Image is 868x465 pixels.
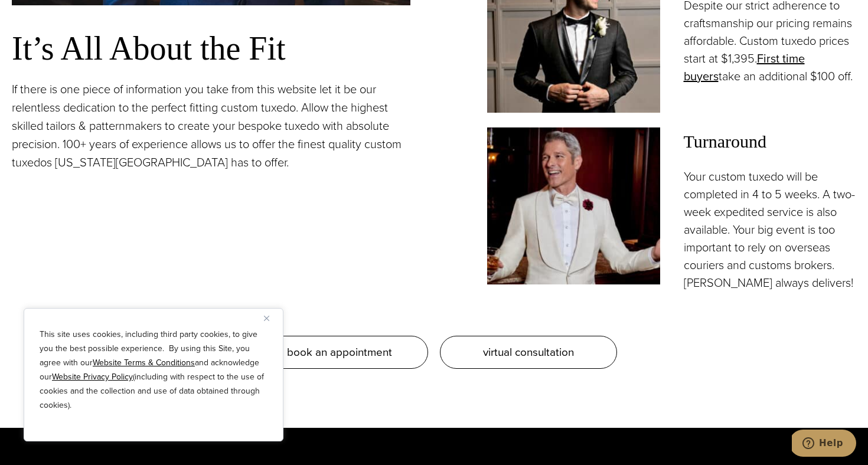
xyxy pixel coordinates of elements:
iframe: Opens a widget where you can chat to one of our agents [792,430,856,459]
span: virtual consultation [483,343,574,361]
a: Website Privacy Policy [52,371,133,383]
p: Your custom tuxedo will be completed in 4 to 5 weeks. A two-week expedited service is also availa... [684,168,857,292]
img: Close [264,316,269,321]
span: book an appointment [287,343,392,361]
p: If there is one piece of information you take from this website let it be our relentless dedicati... [12,80,410,172]
a: Website Terms & Conditions [93,356,195,369]
p: This site uses cookies, including third party cookies, to give you the best possible experience. ... [40,328,267,412]
h3: It’s All About the Fit [12,29,410,68]
a: virtual consultation [440,336,617,369]
span: Turnaround [684,127,857,156]
img: Model in white custom tailored tuxedo jacket with wide white shawl lapel, white shirt and bowtie.... [487,127,660,284]
button: Close [264,311,278,325]
a: book an appointment [251,336,428,369]
a: First time buyers [684,50,805,85]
